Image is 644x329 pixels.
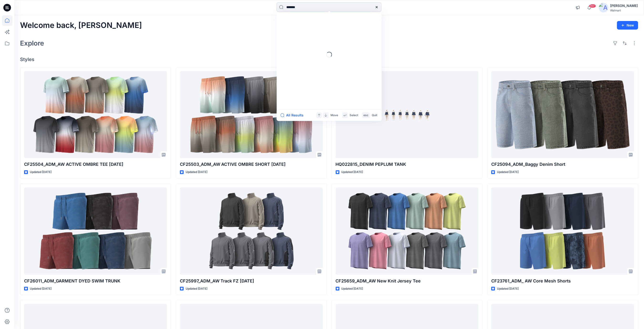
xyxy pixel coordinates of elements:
h4: Styles [20,57,638,62]
p: esc [364,113,369,118]
h2: Welcome back, [PERSON_NAME] [20,21,142,30]
button: New [617,21,638,30]
a: CF25503_ADM_AW ACTIVE OMBRE SHORT 23MAY25 [180,71,323,158]
a: CF26011_ADM_GARMENT DYED SWIM TRUNK [24,188,167,275]
a: CF25504_ADM_AW ACTIVE OMBRE TEE 23MAY25 [24,71,167,158]
p: Updated [DATE] [341,286,363,291]
p: HQ022815_DENIM PEPLUM TANK [336,161,479,168]
p: Select [350,113,358,118]
p: CF26011_ADM_GARMENT DYED SWIM TRUNK [24,278,167,284]
span: 99+ [589,4,596,8]
p: Updated [DATE] [341,170,363,175]
p: Quit [372,113,377,118]
a: CF25659_ADM_AW New Knit Jersey Tee [336,188,479,275]
p: Updated [DATE] [186,170,207,175]
p: CF23761_ADM_ AW Core Mesh Shorts [491,278,634,284]
div: [PERSON_NAME] [610,3,638,9]
div: Walmart [610,9,638,12]
a: CF25997_ADM_AW Track FZ 16AUG25 [180,188,323,275]
a: CF25094_ADM_Baggy Denim Short [491,71,634,158]
p: Updated [DATE] [186,286,207,291]
p: Updated [DATE] [30,286,52,291]
p: CF25659_ADM_AW New Knit Jersey Tee [336,278,479,284]
h2: Explore [20,39,44,47]
p: CF25997_ADM_AW Track FZ [DATE] [180,278,323,284]
p: Move [331,113,338,118]
img: avatar [599,3,608,12]
p: CF25094_ADM_Baggy Denim Short [491,161,634,168]
p: CF25503_ADM_AW ACTIVE OMBRE SHORT [DATE] [180,161,323,168]
p: CF25504_ADM_AW ACTIVE OMBRE TEE [DATE] [24,161,167,168]
p: Updated [DATE] [497,286,519,291]
a: CF23761_ADM_ AW Core Mesh Shorts [491,188,634,275]
button: All Results [281,112,307,118]
a: HQ022815_DENIM PEPLUM TANK [336,71,479,158]
p: Updated [DATE] [497,170,519,175]
p: Updated [DATE] [30,170,52,175]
